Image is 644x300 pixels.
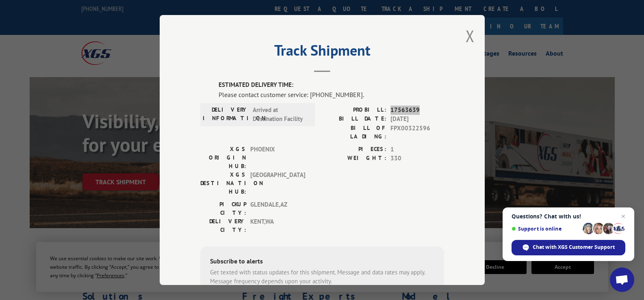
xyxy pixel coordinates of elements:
span: Arrived at Destination Facility [253,106,308,124]
span: Support is online [512,226,580,232]
label: PROBILL: [322,106,386,115]
div: Chat with XGS Customer Support [512,240,625,255]
div: Get texted with status updates for this shipment. Message and data rates may apply. Message frequ... [210,268,434,286]
span: PHOENIX [250,145,305,171]
span: Chat with XGS Customer Support [533,244,615,251]
label: PIECES: [322,145,386,154]
span: 17563639 [390,106,444,115]
span: 330 [390,154,444,163]
span: FPX00322596 [390,124,444,141]
span: GLENDALE , AZ [250,200,305,217]
label: DELIVERY INFORMATION: [203,106,249,124]
span: [DATE] [390,114,444,124]
label: PICKUP CITY: [200,200,246,217]
div: Please contact customer service: [PHONE_NUMBER]. [219,90,444,99]
label: ESTIMATED DELIVERY TIME: [219,80,444,90]
label: XGS ORIGIN HUB: [200,145,246,171]
label: DELIVERY CITY: [200,217,246,234]
div: Open chat [610,268,634,292]
div: Subscribe to alerts [210,256,434,268]
span: [GEOGRAPHIC_DATA] [250,171,305,196]
label: BILL DATE: [322,114,386,124]
span: Questions? Chat with us! [512,213,625,220]
span: KENT , WA [250,217,305,234]
h2: Track Shipment [200,45,444,60]
label: WEIGHT: [322,154,386,163]
button: Close modal [466,25,475,47]
span: 1 [390,145,444,154]
label: XGS DESTINATION HUB: [200,171,246,196]
label: BILL OF LADING: [322,124,386,141]
span: Close chat [618,212,628,221]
